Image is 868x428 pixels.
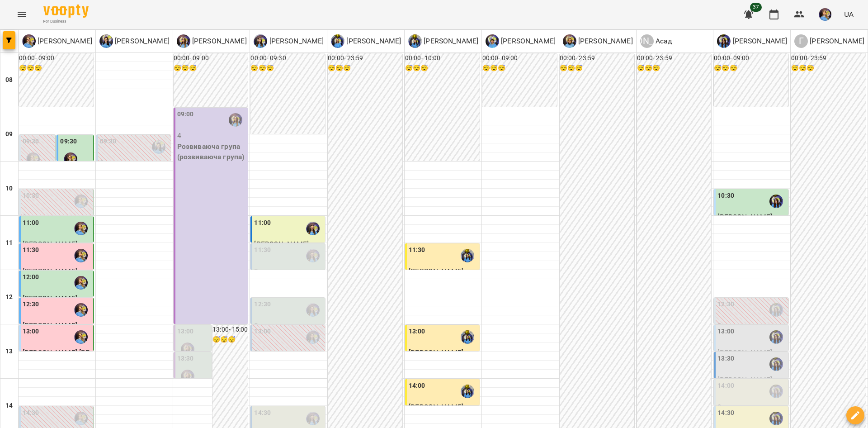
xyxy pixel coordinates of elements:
label: 14:30 [254,408,271,418]
h6: 😴😴😴 [714,63,788,73]
label: 13:30 [177,354,194,364]
p: 0 [254,266,323,277]
a: Р [PERSON_NAME] [331,34,401,48]
button: UA [840,6,857,23]
div: Ігнатенко Оксана [306,412,320,425]
div: Бадун Наталія [563,34,633,48]
label: 11:00 [23,218,39,228]
img: І [254,34,267,48]
img: Voopty Logo [43,5,89,18]
img: Ігнатенко Оксана [306,330,320,344]
div: Базілєва Катерина [99,34,170,48]
p: 0 [254,347,323,358]
label: 12:30 [23,300,39,309]
h6: 😴😴😴 [250,63,325,73]
h6: 😴😴😴 [560,63,634,73]
h6: 😴😴😴 [212,335,248,345]
h6: 😴😴😴 [405,63,480,73]
label: 12:00 [23,272,39,282]
a: Б [PERSON_NAME] [563,34,633,48]
p: 0 [254,320,323,331]
p: [PERSON_NAME] [36,36,92,47]
div: Позднякова Анастасія [64,152,77,166]
div: Городецька Карина [794,34,864,48]
div: Г [794,34,808,48]
h6: 😴😴😴 [791,63,866,73]
img: Позднякова Анастасія [74,412,88,425]
div: Казимирів Тетяна [229,113,242,127]
h6: 😴😴😴 [637,63,712,73]
img: Вахнован Діана [769,330,783,344]
img: Позднякова Анастасія [26,152,40,166]
h6: 😴😴😴 [19,63,94,73]
img: Позднякова Анастасія [74,195,88,208]
p: [PERSON_NAME] [808,36,864,47]
p: Розвиваюча група (розвиваюча група) [177,141,246,162]
p: [PERSON_NAME] [576,36,633,47]
span: [PERSON_NAME] [409,348,463,357]
img: Ч [486,34,499,48]
img: Вахнован Діана [769,385,783,398]
div: Ігнатенко Оксана [306,303,320,317]
label: 13:00 [717,327,734,337]
img: С [408,34,422,48]
label: 10:30 [717,191,734,201]
p: [PERSON_NAME] [422,36,478,47]
img: Позднякова Анастасія [74,303,88,317]
div: Позднякова Анастасія [74,222,88,235]
label: 12:30 [254,300,271,309]
p: [PERSON_NAME] [344,36,401,47]
h6: 00:00 - 09:30 [250,53,325,63]
label: 11:30 [254,245,271,255]
img: Ігнатенко Оксана [306,249,320,262]
span: [PERSON_NAME] [23,240,77,248]
img: Свириденко Аня [461,385,474,398]
p: 0 [717,402,787,413]
h6: 00:00 - 10:00 [405,53,480,63]
label: 14:30 [717,408,734,418]
span: For Business [43,19,89,24]
img: Свириденко Аня [461,330,474,344]
img: Казимирів Тетяна [181,342,194,356]
span: [PERSON_NAME] [23,321,77,330]
div: Ігнатенко Оксана [306,222,320,235]
label: 11:30 [409,245,425,255]
label: 13:00 [177,327,194,337]
span: [PERSON_NAME] [254,240,309,248]
a: І [PERSON_NAME] [254,34,324,48]
a: К [PERSON_NAME] [177,34,247,48]
p: 4 [177,130,246,141]
p: [PERSON_NAME] [267,36,324,47]
label: 13:00 [409,327,425,337]
h6: 00:00 - 09:00 [714,53,788,63]
h6: 00:00 - 23:59 [328,53,402,63]
h6: 12 [5,292,13,302]
h6: 00:00 - 09:00 [174,53,248,63]
div: Ігнатенко Оксана [254,34,324,48]
span: [PERSON_NAME] [409,267,463,276]
div: Чирва Юлія [486,34,556,48]
label: 09:30 [60,137,77,147]
img: Вахнован Діана [769,303,783,317]
h6: 13:00 - 15:00 [212,325,248,335]
img: Вахнован Діана [769,412,783,425]
img: 6b085e1eb0905a9723a04dd44c3bb19c.jpg [819,8,831,21]
label: 11:30 [23,245,39,255]
h6: 00:00 - 23:59 [637,53,712,63]
h6: 00:00 - 23:59 [560,53,634,63]
p: 0 [717,320,787,331]
label: 14:00 [409,381,425,391]
span: 37 [750,3,762,12]
a: [PERSON_NAME] Асад [640,34,672,48]
h6: 😴😴😴 [482,63,557,73]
